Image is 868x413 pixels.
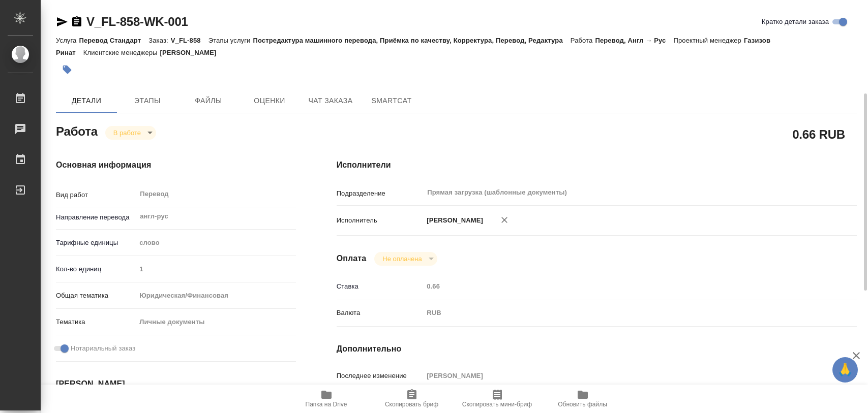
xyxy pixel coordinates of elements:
[337,281,424,292] p: Ставка
[673,37,743,44] p: Проектный менеджер
[337,308,424,318] p: Валюта
[337,188,424,199] p: Подразделение
[56,58,78,81] button: Добавить тэг
[79,37,148,44] p: Перевод Стандарт
[792,125,845,143] h2: 0.66 RUB
[337,343,857,355] h4: Дополнительно
[462,401,532,408] span: Скопировать мини-бриф
[836,359,854,380] span: 🙏
[306,94,355,107] span: Чат заказа
[423,368,813,383] input: Пустое поле
[136,313,295,331] div: Личные документы
[148,37,170,44] p: Заказ:
[379,255,425,263] button: Не оплачена
[56,238,136,248] p: Тарифные единицы
[369,385,455,413] button: Скопировать бриф
[56,121,98,140] h2: Работа
[306,401,347,408] span: Папка на Drive
[337,371,424,381] p: Последнее изменение
[136,234,295,251] div: слово
[540,385,625,413] button: Обновить файлы
[62,94,111,107] span: Детали
[208,37,253,44] p: Этапы услуги
[56,264,136,274] p: Кол-во единиц
[56,378,296,390] h4: [PERSON_NAME]
[337,215,424,226] p: Исполнитель
[595,37,673,44] p: Перевод, Англ → Рус
[160,49,224,56] p: [PERSON_NAME]
[123,94,172,107] span: Этапы
[86,15,188,28] a: V_FL-858-WK-001
[136,262,295,276] input: Пустое поле
[56,37,79,44] p: Услуга
[56,16,68,28] button: Скопировать ссылку для ЯМессенджера
[558,401,607,408] span: Обновить файлы
[71,16,83,28] button: Скопировать ссылку
[83,49,160,56] p: Клиентские менеджеры
[56,190,136,200] p: Вид работ
[71,343,135,354] span: Нотариальный заказ
[337,252,367,265] h4: Оплата
[56,317,136,327] p: Тематика
[374,252,437,266] div: В работе
[56,291,136,301] p: Общая тематика
[337,159,857,171] h4: Исполнители
[245,94,294,107] span: Оценки
[423,279,813,294] input: Пустое поле
[455,385,540,413] button: Скопировать мини-бриф
[184,94,233,107] span: Файлы
[56,159,296,171] h4: Основная информация
[110,129,144,137] button: В работе
[105,126,156,140] div: В работе
[423,304,813,322] div: RUB
[493,209,516,231] button: Удалить исполнителя
[284,385,369,413] button: Папка на Drive
[571,37,595,44] p: Работа
[423,215,483,226] p: [PERSON_NAME]
[385,401,438,408] span: Скопировать бриф
[136,287,295,304] div: Юридическая/Финансовая
[832,357,858,383] button: 🙏
[762,17,829,27] span: Кратко детали заказа
[171,37,208,44] p: V_FL-858
[253,37,570,44] p: Постредактура машинного перевода, Приёмка по качеству, Корректура, Перевод, Редактура
[56,212,136,223] p: Направление перевода
[367,94,416,107] span: SmartCat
